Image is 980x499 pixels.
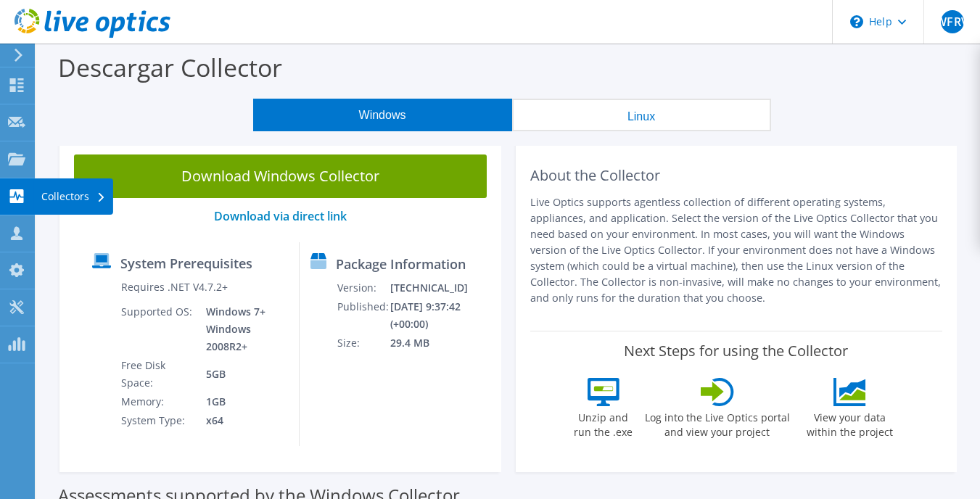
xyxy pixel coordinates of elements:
td: [DATE] 9:37:42 (+00:00) [390,297,495,334]
td: Size: [337,334,390,352]
td: 1GB [195,392,287,411]
a: Download via direct link [214,208,347,224]
td: x64 [195,411,287,430]
a: Download Windows Collector [74,154,487,198]
td: Version: [337,279,390,297]
label: Unzip and run the .exe [570,406,637,440]
label: Requires .NET V4.7.2+ [121,280,228,294]
h2: About the Collector [530,167,943,184]
label: View your data within the project [798,406,902,440]
td: Memory: [120,392,196,411]
div: Collectors [34,178,113,215]
td: [TECHNICAL_ID] [390,279,495,297]
td: Windows 7+ Windows 2008R2+ [195,302,287,356]
td: 29.4 MB [390,334,495,352]
td: System Type: [120,411,196,430]
label: Log into the Live Optics portal and view your project [644,406,791,440]
td: Free Disk Space: [120,356,196,392]
td: 5GB [195,356,287,392]
td: Supported OS: [120,302,196,356]
button: Linux [512,99,771,131]
label: Next Steps for using the Collector [624,342,848,360]
span: WFRV [941,10,964,33]
label: Package Information [336,257,466,271]
label: Descargar Collector [58,51,282,84]
p: Live Optics supports agentless collection of different operating systems, appliances, and applica... [530,194,943,306]
button: Windows [253,99,512,131]
td: Published: [337,297,390,334]
svg: \n [850,15,863,28]
label: System Prerequisites [120,256,252,271]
